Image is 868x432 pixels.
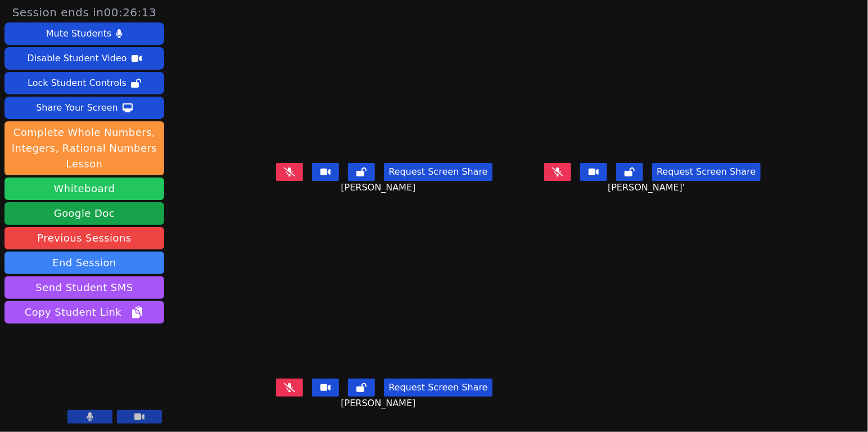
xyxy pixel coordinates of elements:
button: Mute Students [4,22,164,45]
button: Disable Student Video [4,47,164,70]
button: Request Screen Share [652,163,760,181]
a: Previous Sessions [4,227,164,249]
span: Copy Student Link [25,304,144,320]
span: Session ends in [12,4,157,20]
div: Share Your Screen [36,99,118,117]
span: [PERSON_NAME] [341,397,419,410]
div: Disable Student Video [27,49,126,67]
div: Lock Student Controls [28,74,126,92]
button: Request Screen Share [384,379,492,397]
button: Lock Student Controls [4,72,164,94]
time: 00:26:13 [104,6,157,19]
button: Share Your Screen [4,97,164,119]
button: Send Student SMS [4,276,164,299]
div: Mute Students [46,25,111,43]
button: Copy Student Link [4,301,164,324]
span: [PERSON_NAME]' [608,181,688,194]
button: Whiteboard [4,178,164,200]
button: Complete Whole Numbers, Integers, Rational Numbers Lesson [4,121,164,175]
span: [PERSON_NAME] [341,181,419,194]
button: End Session [4,252,164,274]
a: Google Doc [4,202,164,225]
button: Request Screen Share [384,163,492,181]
